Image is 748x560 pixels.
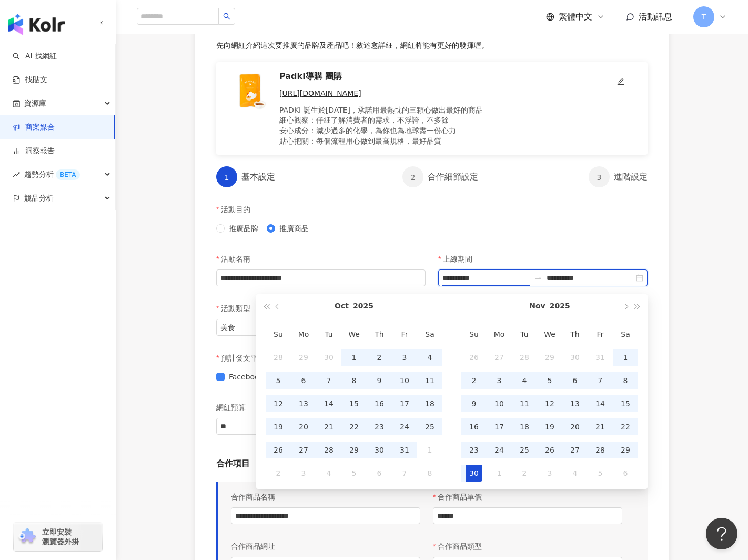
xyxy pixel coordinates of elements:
div: 15 [346,395,362,412]
div: 30 [320,349,337,366]
td: 2025-11-02 [266,462,291,485]
td: 2025-10-14 [316,392,341,415]
div: 25 [421,418,438,435]
div: 12 [270,395,287,412]
div: 17 [396,395,413,412]
td: 2025-11-14 [588,392,613,415]
div: 9 [466,395,482,412]
th: Th [367,323,392,346]
td: 2025-10-23 [367,415,392,438]
div: 2 [466,372,482,389]
div: 17 [491,418,508,435]
td: 2025-10-22 [341,415,367,438]
th: Th [562,323,588,346]
td: 2025-10-16 [367,392,392,415]
button: Nov [529,294,545,318]
span: T [702,11,706,23]
div: 6 [371,465,388,482]
p: 活動目的 [221,199,250,220]
div: 1 [346,349,362,366]
td: 2025-10-13 [291,392,316,415]
td: 2025-11-19 [537,415,562,438]
p: 上線期間 [443,248,472,269]
div: 27 [295,442,312,458]
th: Mo [487,323,512,346]
p: 網紅預算 [216,397,246,418]
p: 合作商品網址 [231,536,275,557]
td: 2025-10-05 [266,369,291,392]
span: 立即安裝 瀏覽器外掛 [42,527,79,546]
td: 2025-12-04 [562,462,588,485]
a: [URL][DOMAIN_NAME] [279,88,598,99]
div: 25 [516,442,533,458]
div: 4 [567,465,583,482]
span: search [223,13,230,20]
button: Oct [335,294,349,318]
div: 27 [567,442,583,458]
td: 2025-11-10 [487,392,512,415]
div: 1 [421,442,438,458]
div: 27 [491,349,508,366]
p: PADKI 誕生於[DATE]，承諾用最熱忱的三顆心做出最好的商品 細心觀察：仔細了解消費者的需求，不浮誇，不多餘 安心成分：減少過多的化學，為你也為地球盡一份心力 貼心把關：每個流程用心做到最... [279,105,598,146]
div: 12 [541,395,558,412]
span: 繁體中文 [559,11,592,23]
span: 2 [411,173,416,182]
th: Mo [291,323,316,346]
div: 8 [617,372,634,389]
td: 2025-10-30 [562,346,588,369]
span: 活動訊息 [639,12,672,22]
img: logo [8,14,65,35]
div: 22 [617,418,634,435]
td: 2025-11-03 [291,462,316,485]
td: 2025-09-29 [291,346,316,369]
td: 2025-11-21 [588,415,613,438]
div: 15 [617,395,634,412]
td: 2025-11-04 [512,369,537,392]
span: edit [617,78,624,85]
td: 2025-12-02 [512,462,537,485]
div: 5 [592,465,609,482]
div: 基本設定 [241,166,284,187]
div: 29 [295,349,312,366]
a: searchAI 找網紅 [13,51,57,62]
button: 2025 [550,294,570,318]
div: 31 [592,349,609,366]
td: 2025-10-15 [341,392,367,415]
td: 2025-11-05 [341,462,367,485]
span: Facebook [225,371,268,383]
div: 6 [617,465,634,482]
iframe: Help Scout Beacon - Open [706,518,737,549]
td: 2025-11-18 [512,415,537,438]
td: 2025-10-31 [588,346,613,369]
div: 10 [491,395,508,412]
span: to [534,274,542,282]
td: 2025-11-29 [613,438,638,462]
p: 活動類型 [221,298,250,319]
th: Su [266,323,291,346]
div: 29 [617,442,634,458]
div: 20 [567,418,583,435]
img: chrome extension [17,528,37,545]
span: 資源庫 [24,92,46,115]
td: 2025-10-10 [392,369,417,392]
div: 7 [592,372,609,389]
div: 21 [592,418,609,435]
td: 2025-10-17 [392,392,417,415]
span: 推廣品牌 [225,223,262,234]
td: 2025-12-01 [487,462,512,485]
div: 18 [516,418,533,435]
div: 1 [491,465,508,482]
td: 2025-11-06 [562,369,588,392]
div: 7 [396,465,413,482]
div: 18 [421,395,438,412]
td: 2025-11-05 [537,369,562,392]
td: 2025-11-09 [461,392,487,415]
td: 2025-10-02 [367,346,392,369]
div: 6 [567,372,583,389]
div: 13 [567,395,583,412]
div: 16 [466,418,482,435]
td: 2025-09-28 [266,346,291,369]
div: 4 [320,465,337,482]
td: 2025-11-03 [487,369,512,392]
div: 16 [371,395,388,412]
